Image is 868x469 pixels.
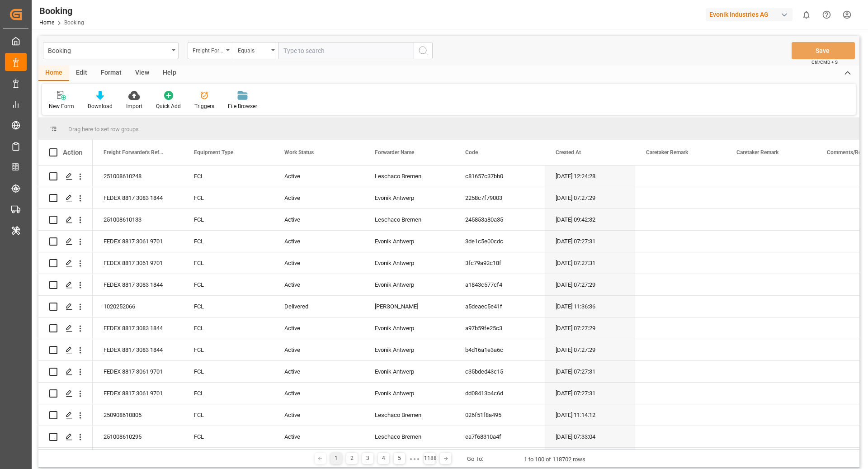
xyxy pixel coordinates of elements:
div: FCL [183,361,274,382]
div: Download [88,102,113,110]
a: Home [39,19,54,26]
div: FCL [183,231,274,252]
div: Triggers [194,102,214,110]
div: Active [274,187,364,208]
div: Action [63,148,82,156]
div: [PERSON_NAME] [364,296,454,317]
span: Freight Forwarder's Reference No. [104,149,164,156]
div: [DATE] 07:27:31 [545,383,635,404]
div: Press SPACE to select this row. [38,361,93,383]
div: FCL [183,317,274,339]
div: [DATE] 07:27:31 [545,231,635,252]
div: [DATE] 09:42:32 [545,209,635,230]
div: Press SPACE to select this row. [38,231,93,252]
div: FEDEX 8817 3083 1844 [93,317,183,339]
div: 251008610295 [93,426,183,447]
div: Press SPACE to select this row. [38,296,93,317]
div: Go To: [467,455,483,464]
div: a97b59fe25c3 [454,317,545,339]
div: FEDEX 8817 3061 9701 [93,252,183,274]
button: Help Center [816,5,837,25]
span: Code [465,149,478,156]
div: FCL [183,383,274,404]
div: Press SPACE to select this row. [38,252,93,274]
div: Active [274,209,364,230]
div: Evonik Antwerp [364,339,454,360]
span: Ctrl/CMD + S [811,59,838,66]
div: a1843c577cf4 [454,274,545,295]
div: 2 [346,453,358,464]
div: [DATE] 07:27:31 [545,361,635,382]
div: FCL [183,209,274,230]
div: Evonik Antwerp [364,274,454,295]
div: Evonik Antwerp [364,187,454,208]
div: c35bded43c15 [454,361,545,382]
button: search button [414,42,433,59]
div: Active [274,404,364,426]
div: Press SPACE to select this row. [38,339,93,361]
div: 251008610248 [93,166,183,187]
div: FCL [183,274,274,295]
span: Drag here to set row groups [68,126,139,133]
div: Press SPACE to select this row. [38,209,93,231]
div: 251008610133 [93,209,183,230]
div: 2258c7f79003 [454,187,545,208]
div: ● ● ● [410,455,420,462]
div: [DATE] 07:27:29 [545,317,635,339]
span: Equipment Type [194,149,233,156]
button: Save [792,42,855,59]
div: Booking [48,44,169,56]
div: Active [274,231,364,252]
span: Forwarder Name [375,149,414,156]
div: 026f51f8a495 [454,404,545,426]
div: Evonik Industries AG [706,8,793,21]
div: Freight Forwarder's Reference No. [193,44,223,55]
div: a5deaec5e41f [454,296,545,317]
div: Equals [238,44,269,55]
div: ea7f68310a4f [454,426,545,447]
div: Quick Add [156,102,181,110]
div: Active [274,252,364,274]
div: FEDEX 8817 3083 1844 [93,339,183,360]
div: Active [274,426,364,447]
div: Active [274,166,364,187]
div: Leschaco Bremen [364,426,454,447]
div: FCL [183,339,274,360]
div: FEDEX 8817 3083 1844 [93,274,183,295]
div: Evonik Antwerp [364,231,454,252]
div: New Form [49,102,74,110]
div: FEDEX 8817 3061 9701 [93,383,183,404]
div: Press SPACE to select this row. [38,317,93,339]
div: Edit [69,66,94,81]
div: b4d16a1e3a6c [454,339,545,360]
div: View [128,66,156,81]
div: Press SPACE to select this row. [38,404,93,426]
div: Press SPACE to select this row. [38,383,93,404]
div: [DATE] 07:27:29 [545,339,635,360]
button: open menu [188,42,233,59]
div: Press SPACE to select this row. [38,426,93,448]
div: FCL [183,296,274,317]
div: File Browser [228,102,257,110]
div: FEDEX 8817 3061 9701 [93,361,183,382]
span: Work Status [284,149,314,156]
div: Leschaco Bremen [364,209,454,230]
div: Active [274,317,364,339]
div: Delivered [274,296,364,317]
div: Leschaco Bremen [364,404,454,426]
div: 3fc79a92c18f [454,252,545,274]
div: Press SPACE to select this row. [38,274,93,296]
div: Booking [39,4,84,18]
div: 1 to 100 of 118702 rows [524,455,585,464]
div: FCL [183,166,274,187]
div: 1020252066 [93,296,183,317]
div: Leschaco Bremen [364,166,454,187]
button: open menu [43,42,179,59]
div: Help [156,66,183,81]
div: Evonik Antwerp [364,383,454,404]
span: Caretaker Remark [646,149,688,156]
div: Evonik Antwerp [364,252,454,274]
div: 1188 [424,453,435,464]
div: c81657c37bb0 [454,166,545,187]
div: Active [274,339,364,360]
